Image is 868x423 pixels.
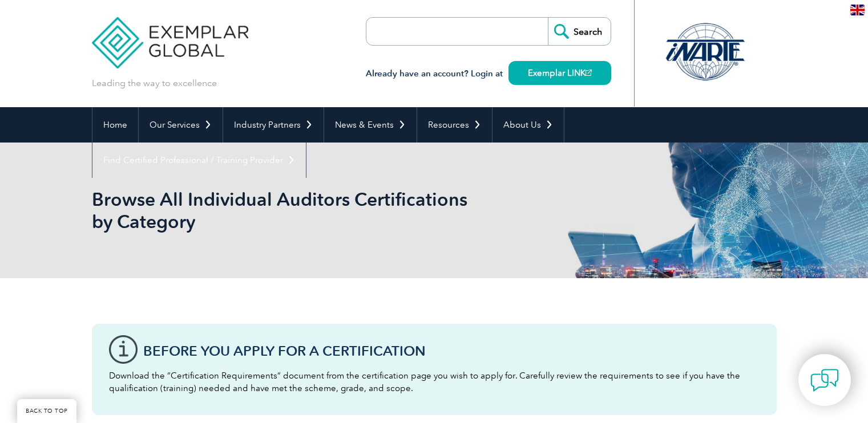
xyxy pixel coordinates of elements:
img: open_square.png [586,70,592,76]
a: BACK TO TOP [17,399,76,423]
a: News & Events [324,107,417,143]
h3: Already have an account? Login at [366,67,611,81]
img: en [850,5,865,15]
p: Download the “Certification Requirements” document from the certification page you wish to apply ... [109,369,760,394]
a: Home [92,107,138,143]
a: Find Certified Professional / Training Provider [92,143,306,178]
a: Our Services [139,107,223,143]
img: contact-chat.png [810,366,839,394]
input: Search [548,18,611,45]
a: Resources [417,107,492,143]
p: Leading the way to excellence [92,77,217,90]
h3: Before You Apply For a Certification [143,344,760,358]
h1: Browse All Individual Auditors Certifications by Category [92,188,530,233]
a: Exemplar LINK [508,61,611,85]
a: Industry Partners [223,107,324,143]
a: About Us [492,107,564,143]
